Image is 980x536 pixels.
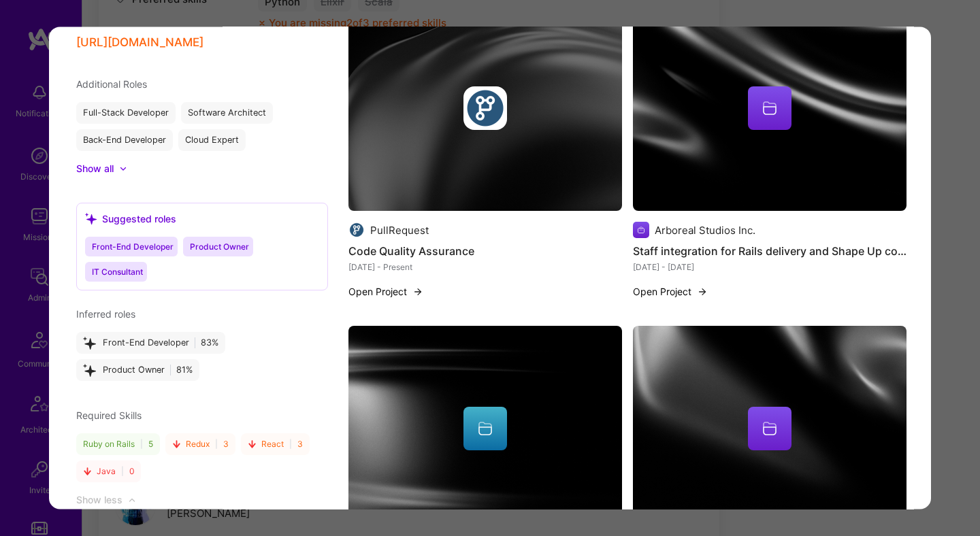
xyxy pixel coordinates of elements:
span: IT Consultant [92,267,143,278]
img: arrow-right [697,286,708,297]
button: Open Project [348,285,423,299]
img: cover [348,326,622,532]
span: Product Owner [190,242,249,252]
button: Open Project [633,285,708,299]
div: React 3 [241,434,310,456]
i: icon StarsPurple [83,364,96,377]
div: [DATE] - Present [348,261,622,275]
div: Arboreal Studios Inc. [655,223,755,237]
div: modal [49,27,931,509]
i: icon StarsPurple [83,337,96,350]
span: | [140,439,143,450]
div: [DATE] - [DATE] [633,261,906,275]
img: Company logo [463,87,507,131]
img: cover [633,326,906,532]
div: PullRequest [370,223,429,237]
div: Suggested roles [85,212,176,227]
i: icon Low [172,441,180,449]
div: Show all [76,163,114,176]
div: Product Owner 81% [76,360,199,382]
div: Ruby on Rails 5 [76,434,160,456]
span: | [215,439,218,450]
div: Cloud Expert [178,130,246,152]
span: Front-End Developer [92,242,174,252]
img: Company logo [348,222,365,239]
img: arrow-right [412,286,423,297]
i: icon Low [248,441,256,449]
div: Back-End Developer [76,130,173,152]
div: Software Architect [181,103,273,124]
div: Show less [76,494,122,507]
span: Required Skills [76,410,142,422]
span: | [121,467,124,478]
div: Full-Stack Developer [76,103,176,124]
h4: Code Quality Assurance [348,243,622,261]
span: | [289,439,292,450]
div: Front-End Developer 83% [76,333,225,354]
div: Redux 3 [165,434,235,456]
button: [URL][DOMAIN_NAME] [76,36,203,50]
span: Inferred roles [76,309,135,320]
i: icon Low [83,468,91,476]
div: Java 0 [76,461,141,483]
h4: Staff integration for Rails delivery and Shape Up consultation [633,243,906,261]
img: Company logo [633,222,649,239]
i: icon SuggestedTeams [85,214,97,225]
span: Additional Roles [76,79,147,90]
